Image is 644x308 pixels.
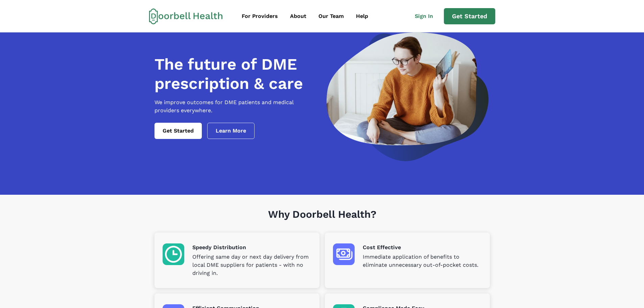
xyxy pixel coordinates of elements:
a: About [285,9,312,23]
div: Our Team [318,12,344,20]
img: Cost Effective icon [333,243,355,265]
h1: Why Doorbell Health? [154,208,490,233]
p: Speedy Distribution [192,243,311,252]
div: About [290,12,306,20]
a: Get Started [154,123,202,139]
a: For Providers [236,9,283,23]
a: Sign In [409,9,444,23]
img: Speedy Distribution icon [163,243,184,265]
p: We improve outcomes for DME patients and medical providers everywhere. [154,98,319,115]
div: Help [356,12,368,20]
img: a woman looking at a computer [327,32,488,161]
a: Learn More [207,123,255,139]
p: Offering same day or next day delivery from local DME suppliers for patients - with no driving in. [192,253,311,277]
h1: The future of DME prescription & care [154,55,319,93]
p: Immediate application of benefits to eliminate unnecessary out-of-pocket costs. [363,253,482,269]
a: Help [351,9,374,23]
div: For Providers [242,12,278,20]
a: Get Started [444,8,495,24]
a: Our Team [313,9,349,23]
p: Cost Effective [363,243,482,252]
